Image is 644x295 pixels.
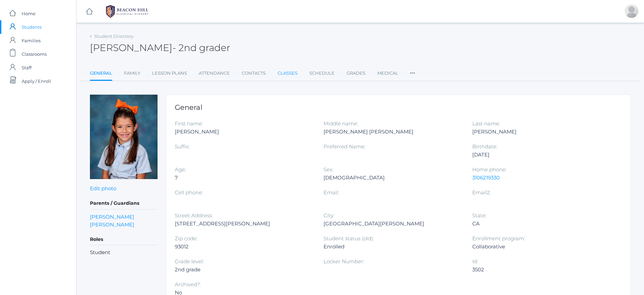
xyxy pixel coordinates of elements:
[242,67,266,80] a: Contacts
[472,128,611,136] div: [PERSON_NAME]
[309,67,335,80] a: Schedule
[102,3,152,20] img: BHCALogos-05-308ed15e86a5a0abce9b8dd61676a3503ac9727e845dece92d48e8588c001991.png
[175,220,313,228] div: [STREET_ADDRESS][PERSON_NAME]
[90,43,230,53] h2: [PERSON_NAME]
[324,189,339,196] label: Email:
[90,95,158,179] img: Alexandra Benson
[175,174,313,182] div: 7
[347,67,365,80] a: Grades
[22,74,51,88] span: Apply / Enroll
[94,33,134,39] a: Student Directory
[175,258,204,265] label: Grade level:
[172,42,230,53] span: - 2nd grader
[22,20,42,34] span: Students
[324,220,462,228] div: [GEOGRAPHIC_DATA][PERSON_NAME]
[124,67,140,80] a: Family
[472,166,506,173] label: Home phone:
[472,151,611,159] div: [DATE]
[377,67,398,80] a: Medical
[175,243,313,251] div: 93012
[472,212,486,219] label: State:
[324,166,333,173] label: Sex:
[472,243,611,251] div: Collaborative
[90,213,134,221] a: [PERSON_NAME]
[472,143,497,150] label: Birthdate:
[472,174,500,181] a: 3106219330
[90,249,158,256] li: Student
[472,235,525,242] label: Enrollment program:
[175,128,313,136] div: [PERSON_NAME]
[324,174,462,182] div: [DEMOGRAPHIC_DATA]
[22,34,41,47] span: Families
[472,120,500,127] label: Last name:
[324,212,334,219] label: City:
[90,67,112,81] a: General
[324,243,462,251] div: Enrolled
[472,189,491,196] label: Email2:
[324,143,365,150] label: Preferred Name:
[175,103,622,111] h1: General
[90,198,158,209] h5: Parents / Guardians
[175,235,197,242] label: Zip code:
[324,128,462,136] div: [PERSON_NAME] [PERSON_NAME]
[175,266,313,274] div: 2nd grade
[90,185,116,192] a: Edit photo
[324,120,358,127] label: Middle name:
[175,120,203,127] label: First name:
[22,47,47,61] span: Classrooms
[472,220,611,228] div: CA
[625,4,638,18] div: Vanessa Benson
[22,61,31,74] span: Staff
[175,281,201,288] label: Archived?:
[22,7,35,20] span: Home
[152,67,187,80] a: Lesson Plans
[90,221,134,228] a: [PERSON_NAME]
[175,212,213,219] label: Street Address:
[175,143,190,150] label: Suffix:
[472,266,611,274] div: 3502
[278,67,297,80] a: Classes
[175,166,186,173] label: Age:
[199,67,230,80] a: Attendance
[472,258,478,265] label: Id:
[324,235,374,242] label: Student status (old):
[175,189,203,196] label: Cell phone:
[324,258,364,265] label: Locker Number:
[90,234,158,245] h5: Roles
